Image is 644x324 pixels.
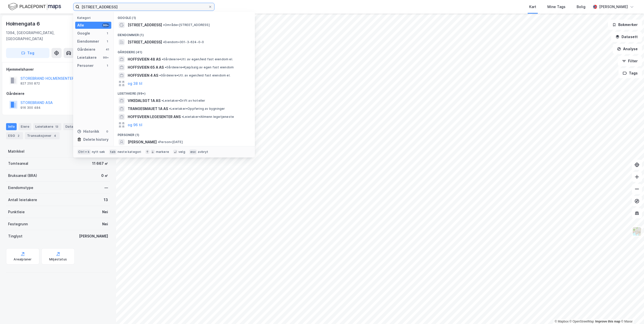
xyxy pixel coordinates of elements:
div: Eiere [19,123,31,130]
button: og 96 til [128,122,142,128]
div: Bruksareal (BRA) [8,173,37,179]
div: Tinglyst [8,233,22,239]
span: Gårdeiere • Kjøp/salg av egen fast eiendom [165,65,234,69]
span: Gårdeiere • Utl. av egen/leid fast eiendom el. [159,73,230,77]
div: 99+ [102,56,109,60]
span: Leietaker • Oppføring av bygninger [169,107,225,111]
div: Kontrollprogram for chat [619,300,644,324]
button: Analyse [613,44,642,54]
input: Søk på adresse, matrikkel, gårdeiere, leietakere eller personer [79,3,208,11]
span: • [163,40,165,44]
div: 1 [105,39,109,43]
div: Punktleie [8,209,25,215]
span: Gårdeiere • Utl. av egen/leid fast eiendom el. [162,57,233,61]
div: 1394, [GEOGRAPHIC_DATA], [GEOGRAPHIC_DATA] [6,30,91,42]
div: Kart [529,4,536,10]
span: • [162,57,163,61]
img: logo.f888ab2527a4732fd821a326f86c7f29.svg [8,2,61,11]
span: VIKEDALSGT 1A AS [128,98,160,104]
div: 41 [105,47,109,51]
div: Google [77,30,90,36]
span: • [159,73,161,77]
div: markere [156,150,169,154]
div: 0 ㎡ [101,173,108,179]
div: 827 250 872 [20,82,40,86]
button: Filter [618,56,642,66]
div: Historikk [77,128,99,134]
span: Område • [STREET_ADDRESS] [163,23,210,27]
div: Gårdeiere [77,46,95,52]
div: — [104,185,108,191]
button: Tag [6,48,49,58]
a: Mapbox [555,320,569,323]
div: Google (1) [114,12,255,21]
button: og 38 til [128,80,142,87]
a: OpenStreetMap [570,320,594,323]
div: 1 [105,31,109,35]
div: Holmengata 6 [6,20,41,28]
span: Eiendom • 301-3-624-0-0 [163,40,204,44]
div: Arealplaner [14,257,32,261]
button: Bokmerker [608,20,642,30]
div: 99+ [102,23,109,27]
div: Leietakere [33,123,61,130]
div: Nei [102,221,108,227]
span: Leietaker • Drift av hoteller [162,99,205,103]
span: • [158,140,159,144]
div: avbryt [198,150,208,154]
div: velg [178,150,185,154]
div: Kategori [77,16,111,20]
div: Alle [77,22,84,28]
div: 13 [104,197,108,203]
span: HOFFSVEIEN 48 AS [128,56,161,62]
div: Gårdeiere [6,91,110,97]
button: Tags [619,68,642,78]
div: Gårdeiere (41) [114,46,255,55]
span: Leietaker • Allmenn legetjeneste [182,115,234,119]
img: Z [632,227,642,236]
div: Antall leietakere [8,197,37,203]
div: 2 [16,133,21,138]
div: Leietakere (99+) [114,88,255,97]
span: • [182,115,183,119]
div: Tomteareal [8,160,28,167]
span: [STREET_ADDRESS] [128,39,162,45]
div: 0 [105,129,109,133]
button: Datasett [611,32,642,42]
div: Personer (1) [114,129,255,138]
div: Hjemmelshaver [6,66,110,72]
div: Nei [102,209,108,215]
div: 4 [52,133,58,138]
div: Eiendommer [77,38,99,44]
div: Mine Tags [547,4,566,10]
div: neste kategori [118,150,141,154]
div: 13 [54,124,59,129]
div: Delete history [83,137,109,143]
div: Leietakere [77,55,97,61]
div: nytt søk [92,150,105,154]
span: HOFFSVEIEN LEGESENTER ANS [128,114,181,120]
span: HOFFSVEIEN 4 AS [128,72,158,78]
div: [PERSON_NAME] [79,233,108,239]
a: Improve this map [595,320,620,323]
div: esc [189,149,197,154]
div: Eiendomstype [8,185,33,191]
div: 11 667 ㎡ [92,160,108,167]
div: ESG [6,132,23,139]
div: Transaksjoner [25,132,60,139]
span: • [165,65,166,69]
div: Eiendommer (1) [114,29,255,38]
span: HOFFSVEIEN 65 A AS [128,64,164,70]
span: • [163,23,165,27]
div: [PERSON_NAME] [599,4,628,10]
div: Matrikkel [8,148,24,154]
div: Personer [77,63,94,69]
span: Person • [DATE] [158,140,183,144]
span: • [169,107,171,111]
div: Datasett [63,123,82,130]
span: TRANGESMAUET 1A AS [128,106,168,112]
div: Miljøstatus [49,257,67,261]
div: Festegrunn [8,221,28,227]
span: [STREET_ADDRESS] [128,22,162,28]
div: Info [6,123,17,130]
